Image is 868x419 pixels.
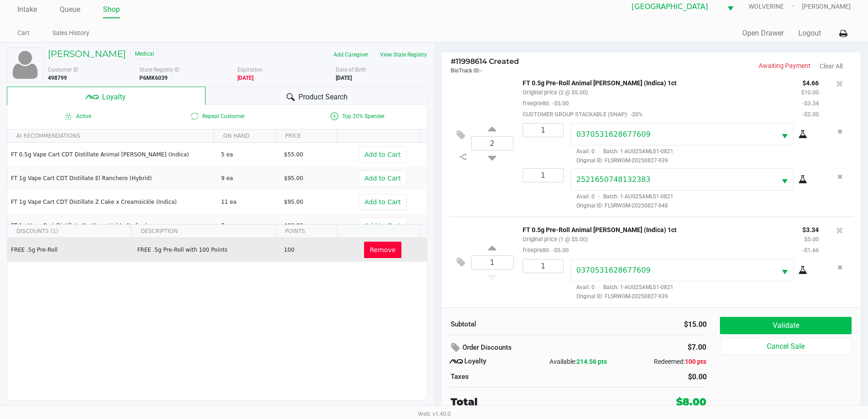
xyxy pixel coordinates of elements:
p: $4.66 [801,77,819,87]
button: Add to Cart [359,194,407,210]
span: Add to Cart [365,151,401,158]
div: Data table [7,225,427,375]
small: freepre80: [523,100,569,107]
div: Total [451,394,612,409]
td: 7 ea [217,214,280,238]
div: $8.00 [676,394,706,409]
span: Date of Birth [336,67,366,73]
td: FT 1g Vape Cart Distillate Northern Lights (Indica) [7,214,217,238]
th: POINTS [276,225,338,238]
span: State Registry ID [139,67,180,73]
span: · [595,148,603,155]
button: Logout [798,28,821,39]
small: $10.00 [801,89,819,96]
span: Add to Cart [365,198,401,206]
span: Web: v1.40.0 [418,410,451,417]
span: $90.00 [284,222,303,229]
button: Add Caregiver [328,47,374,62]
div: Data table [7,129,427,224]
span: Top 20% Spender [287,111,427,122]
td: FREE .5g Pre-Roll with 100 Points [133,238,280,262]
small: CUSTOMER GROUP STACKABLE (SNAP): [523,111,642,118]
td: 100 [280,238,343,262]
small: $5.00 [804,236,819,243]
span: 100 pts [685,358,706,365]
button: Remove the package from the orderLine [834,259,846,276]
small: -$3.34 [802,100,819,107]
button: Clear All [820,62,842,71]
span: Medical [130,48,159,59]
button: View State Registry [374,47,427,62]
a: Cart [17,27,30,39]
h5: [PERSON_NAME] [48,48,126,59]
div: $7.00 [630,340,706,355]
th: AI RECOMMENDATIONS [7,129,214,143]
span: Original ID: FLSRWGM-20250827-939 [570,292,819,300]
span: Loyalty [102,92,126,103]
button: Remove [364,242,402,258]
small: -$1.66 [802,247,819,253]
div: $15.00 [586,319,707,330]
span: - [480,67,483,74]
span: 0370531628677609 [576,130,651,139]
td: FT 1g Vape Cart CDT Distillate Z Cake x Creamsickle (Indica) [7,190,217,214]
button: Validate [720,317,851,334]
span: Customer ID [48,67,78,73]
td: 5 ea [217,143,280,166]
span: · [595,193,603,200]
span: $55.00 [284,151,303,158]
b: [DATE] [336,75,352,81]
th: DISCOUNTS (1) [7,225,131,238]
a: Intake [17,3,37,16]
span: Add to Cart [365,175,401,182]
span: Avail: 0 Batch: 1-AUG25AML01-0821 [570,193,673,200]
div: Redeemed: [621,357,706,367]
p: $3.34 [802,224,819,233]
div: Order Discounts [451,340,617,356]
span: Active [7,111,147,122]
th: PRICE [276,129,338,143]
td: 9 ea [217,166,280,190]
span: · [595,284,603,290]
button: Select [776,169,793,190]
span: [GEOGRAPHIC_DATA] [632,1,716,12]
p: FT 0.5g Pre-Roll Animal [PERSON_NAME] (Indica) 1ct [523,77,787,87]
span: Remove [370,246,396,253]
div: Loyalty [451,356,536,367]
div: Subtotal [451,319,572,330]
inline-svg: Is repeat customer [189,111,200,122]
small: freepre80: [523,247,569,253]
span: -$5.00 [550,247,569,253]
button: Open Drawer [742,28,784,39]
a: Queue [60,3,80,16]
div: Taxes [451,372,572,382]
span: Product Search [298,92,348,103]
small: Original price (2 @ $5.00) [523,89,588,96]
small: Original price (1 @ $5.00) [523,236,588,243]
inline-svg: Split item qty to new line [455,151,471,163]
div: $0.00 [586,372,707,383]
b: P6MK6039 [139,75,168,81]
inline-svg: Active loyalty member [63,111,74,122]
span: $95.00 [284,199,303,205]
span: 11998614 Created [451,57,519,66]
span: [PERSON_NAME] [802,2,851,11]
div: Available: [536,357,621,367]
p: FT 0.5g Pre-Roll Animal [PERSON_NAME] (Indica) 1ct [523,224,789,233]
button: Cancel Sale [720,338,851,355]
span: $95.00 [284,175,303,181]
span: Repeat Customer [147,111,287,122]
span: Original ID: FLSRWGM-20250827-939 [570,156,819,165]
td: FT 1g Vape Cart CDT Distillate El Ranchero (Hybrid) [7,166,217,190]
span: Avail: 0 Batch: 1-AUG25AML01-0821 [570,148,673,155]
span: 214.56 pts [576,358,607,365]
span: Avail: 0 Batch: 1-AUG25AML01-0821 [570,284,673,290]
b: Medical card expired [237,75,253,81]
span: WOLVERINE [749,2,802,11]
span: BioTrack ID: [451,67,480,74]
td: 11 ea [217,190,280,214]
small: -$2.00 [802,111,819,118]
span: Expiration [237,67,262,73]
span: Add to Cart [365,222,401,229]
span: 0370531628677609 [576,266,651,274]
